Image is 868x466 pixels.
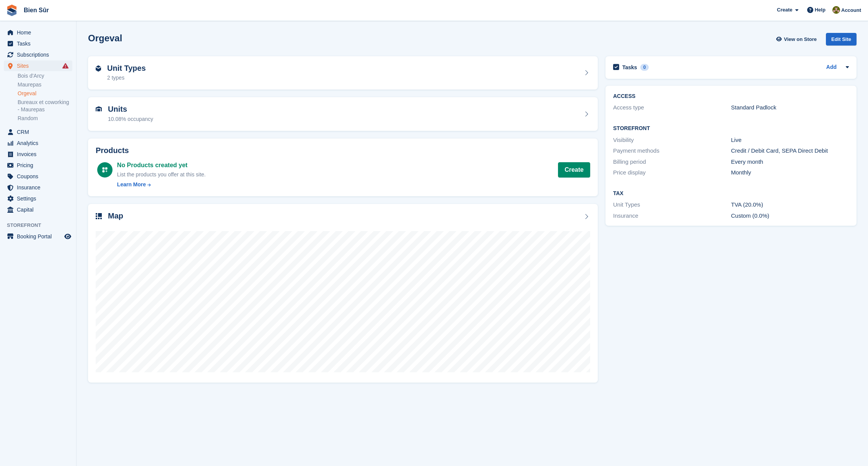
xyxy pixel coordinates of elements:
i: Smart entry sync failures have occurred [62,63,69,69]
a: menu [4,149,72,160]
div: Insurance [613,212,731,220]
a: Edit Site [826,33,857,49]
div: Billing period [613,158,731,166]
a: menu [4,38,72,49]
a: Add [826,63,837,72]
span: List the products you offer at this site. [117,171,206,178]
a: Unit Types 2 types [88,56,598,90]
a: Orgeval [18,90,72,97]
span: Pricing [17,160,63,171]
img: custom-product-icn-white-7c27a13f52cf5f2f504a55ee73a895a1f82ff5669d69490e13668eaf7ade3bb5.svg [102,167,108,173]
a: View on Store [775,33,820,46]
span: Capital [17,204,63,215]
a: Map [88,204,598,383]
a: menu [4,193,72,204]
a: Bois d'Arcy [18,72,72,80]
h2: Tax [613,191,849,197]
div: 0 [640,64,649,71]
a: Units 10.08% occupancy [88,97,598,131]
div: Payment methods [613,147,731,155]
span: Sites [17,60,63,71]
span: Analytics [17,138,63,148]
span: Help [815,6,826,14]
span: Subscriptions [17,49,63,60]
div: Learn More [117,181,146,189]
a: Maurepas [18,81,72,88]
img: unit-icn-7be61d7bf1b0ce9d3e12c5938cc71ed9869f7b940bace4675aadf7bd6d80202e.svg [96,106,102,112]
h2: Unit Types [107,64,146,73]
a: menu [4,204,72,215]
a: Bien Sûr [21,4,52,16]
div: Standard Padlock [731,103,849,112]
span: View on Store [784,36,817,43]
span: Invoices [17,149,63,160]
img: Matthieu Burnand [832,6,840,14]
a: Preview store [63,232,72,241]
span: Storefront [7,222,76,229]
div: Visibility [613,136,731,145]
a: menu [4,171,72,182]
a: Random [18,115,72,122]
div: Credit / Debit Card, SEPA Direct Debit [731,147,849,155]
div: Monthly [731,168,849,177]
a: Learn More [117,181,206,189]
div: Access type [613,103,731,112]
div: Edit Site [826,33,857,46]
span: CRM [17,127,63,137]
a: menu [4,182,72,193]
div: Every month [731,158,849,166]
span: Booking Portal [17,231,63,242]
span: Account [841,7,861,14]
div: Custom (0.0%) [731,212,849,220]
span: Create [777,6,792,14]
div: No Products created yet [117,161,206,170]
a: Create [558,162,590,178]
a: menu [4,127,72,137]
h2: Products [96,146,590,155]
a: menu [4,27,72,38]
h2: ACCESS [613,93,849,99]
span: Home [17,27,63,38]
div: 10.08% occupancy [108,115,153,123]
a: menu [4,49,72,60]
h2: Map [108,212,123,220]
img: unit-type-icn-2b2737a686de81e16bb02015468b77c625bbabd49415b5ef34ead5e3b44a266d.svg [96,65,101,72]
div: Live [731,136,849,145]
div: 2 types [107,74,146,82]
a: menu [4,160,72,171]
a: menu [4,138,72,148]
h2: Units [108,105,153,114]
span: Insurance [17,182,63,193]
a: menu [4,231,72,242]
img: stora-icon-8386f47178a22dfd0bd8f6a31ec36ba5ce8667c1dd55bd0f319d3a0aa187defe.svg [6,5,18,16]
a: Bureaux et coworking - Maurepas [18,99,72,113]
img: map-icn-33ee37083ee616e46c38cad1a60f524a97daa1e2b2c8c0bc3eb3415660979fc1.svg [96,213,102,219]
span: Coupons [17,171,63,182]
h2: Tasks [622,64,637,71]
h2: Orgeval [88,33,122,43]
div: Price display [613,168,731,177]
span: Settings [17,193,63,204]
div: Unit Types [613,200,731,209]
div: TVA (20.0%) [731,200,849,209]
span: Tasks [17,38,63,49]
h2: Storefront [613,125,849,132]
a: menu [4,60,72,71]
